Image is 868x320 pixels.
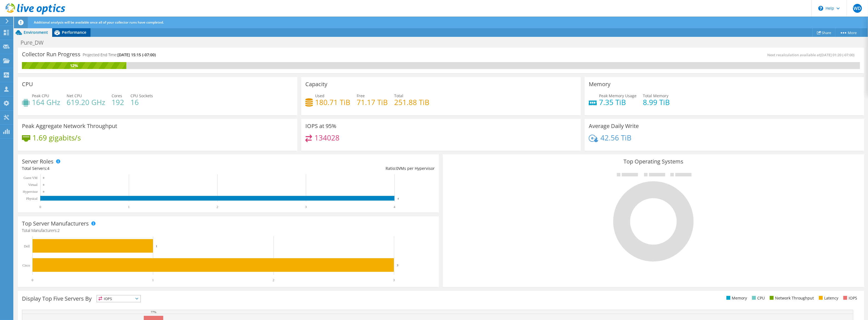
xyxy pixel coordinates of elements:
[24,30,48,35] span: Environment
[43,176,44,179] text: 0
[22,123,117,129] h3: Peak Aggregate Network Throughput
[751,295,765,301] li: CPU
[32,135,81,141] h4: 1.69 gigabits/s
[767,52,857,57] span: Next recalculation available at
[589,81,610,87] h3: Memory
[818,6,823,11] svg: \n
[315,135,339,141] h4: 134028
[22,165,228,171] div: Total Servers:
[643,93,668,98] span: Total Memory
[28,183,38,187] text: Virtual
[67,99,105,105] h4: 619.20 GHz
[357,99,388,105] h4: 71.17 TiB
[22,263,30,267] text: Cisco
[32,99,60,105] h4: 164 GHz
[447,158,860,165] h3: Top Operating Systems
[67,93,82,98] span: Net CPU
[228,165,435,171] div: Ratio: VMs per Hypervisor
[817,295,838,301] li: Latency
[393,278,395,282] text: 3
[32,278,33,282] text: 0
[57,228,60,233] span: 2
[812,28,836,37] a: Share
[394,205,395,209] text: 4
[43,183,44,186] text: 0
[112,93,122,98] span: Cores
[820,52,854,57] span: [DATE] 01:20 (-07:00)
[151,310,156,314] text: 77%
[22,158,54,165] h3: Server Roles
[394,99,429,105] h4: 251.88 TiB
[835,28,861,37] a: More
[156,244,157,248] text: 1
[128,205,130,209] text: 1
[305,123,336,129] h3: IOPS at 95%
[305,81,327,87] h3: Capacity
[599,93,636,98] span: Peak Memory Usage
[768,295,814,301] li: Network Throughput
[24,244,30,248] text: Dell
[397,263,398,267] text: 3
[130,99,153,105] h4: 16
[62,30,86,35] span: Performance
[600,135,631,141] h4: 42.56 TiB
[315,99,350,105] h4: 180.71 TiB
[643,99,670,105] h4: 8.99 TiB
[39,205,41,209] text: 0
[305,205,307,209] text: 3
[47,166,49,171] span: 4
[273,278,274,282] text: 2
[22,221,89,227] h3: Top Server Manufacturers
[18,40,52,46] h1: Pure_DW
[152,278,154,282] text: 1
[130,93,153,98] span: CPU Sockets
[853,4,862,13] span: WD
[315,93,324,98] span: Used
[26,197,37,201] text: Physical
[23,190,38,194] text: Hypervisor
[112,99,124,105] h4: 192
[396,166,398,171] span: 0
[34,20,164,25] span: Additional analysis will be available once all of your collector runs have completed.
[842,295,857,301] li: IOPS
[357,93,365,98] span: Free
[599,99,636,105] h4: 7.35 TiB
[22,63,126,69] div: 12%
[32,93,49,98] span: Peak CPU
[22,227,435,234] h4: Total Manufacturers:
[397,197,399,200] text: 4
[22,81,33,87] h3: CPU
[117,52,156,57] span: [DATE] 15:15 (-07:00)
[217,205,218,209] text: 2
[394,93,403,98] span: Total
[97,295,140,302] span: IOPS
[43,190,44,193] text: 0
[725,295,747,301] li: Memory
[24,176,37,180] text: Guest VM
[83,52,156,58] h4: Projected End Time:
[589,123,639,129] h3: Average Daily Write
